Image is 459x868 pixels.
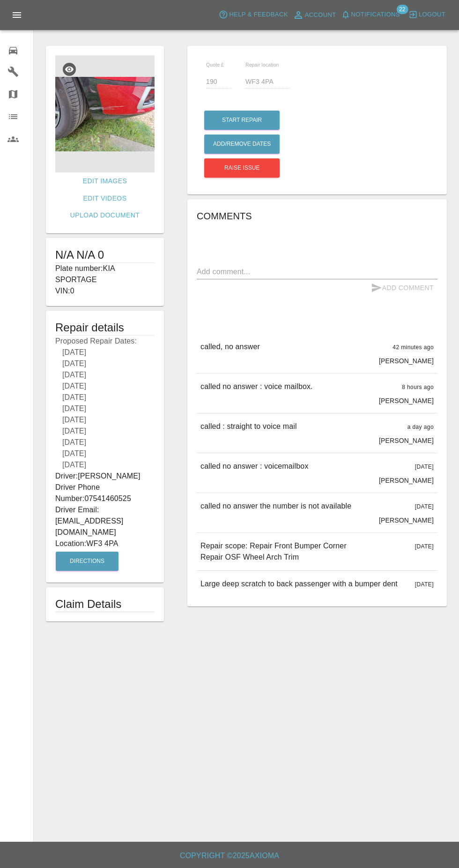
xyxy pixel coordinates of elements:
[200,461,309,472] p: called no answer : voicemailbox
[415,464,434,470] span: [DATE]
[55,347,155,358] div: [DATE]
[204,111,280,130] button: Start Repair
[7,849,452,862] h6: Copyright © 2025 Axioma
[419,9,445,20] span: Logout
[379,396,434,405] p: [PERSON_NAME]
[55,392,155,403] div: [DATE]
[55,285,155,297] p: VIN: 0
[55,482,155,504] p: Driver Phone Number: 07541460525
[55,471,155,482] p: Driver: [PERSON_NAME]
[55,538,155,549] p: Location: WF3 4PA
[55,369,155,381] div: [DATE]
[379,476,434,485] p: [PERSON_NAME]
[200,381,313,392] p: called no answer : voice mailbox.
[351,9,400,20] span: Notifications
[55,426,155,437] div: [DATE]
[56,552,118,571] button: Directions
[80,190,131,207] a: Edit Videos
[379,516,434,525] p: [PERSON_NAME]
[245,62,279,67] span: Repair location
[197,209,437,224] h6: Comments
[55,459,155,471] div: [DATE]
[55,504,155,538] p: Driver Email: [EMAIL_ADDRESS][DOMAIN_NAME]
[305,10,336,21] span: Account
[55,320,155,335] h5: Repair details
[67,207,143,224] a: Upload Document
[79,172,131,190] a: Edit Images
[200,501,351,512] p: called no answer the number is not available
[206,62,224,67] span: Quote £
[6,4,28,26] button: Open drawer
[55,414,155,426] div: [DATE]
[55,55,155,172] img: 0af4bfd3-a130-41d9-87db-bc41db88a01a
[407,424,434,430] span: a day ago
[402,384,434,390] span: 8 hours ago
[415,543,434,550] span: [DATE]
[290,7,339,22] a: Account
[415,581,434,588] span: [DATE]
[55,263,155,285] p: Plate number: KIA SPORTAGE
[200,578,398,590] p: Large deep scratch to back passenger with a bumper dent
[55,247,155,262] h1: N/A N/A 0
[200,421,297,432] p: called : straight to voice mail
[204,158,280,178] button: Raise issue
[55,336,155,471] p: Proposed Repair Dates:
[216,7,290,22] button: Help & Feedback
[200,540,347,563] p: Repair scope: Repair Front Bumper Corner Repair OSF Wheel Arch Trim
[55,381,155,392] div: [DATE]
[55,437,155,448] div: [DATE]
[379,356,434,366] p: [PERSON_NAME]
[396,5,408,14] span: 22
[55,448,155,459] div: [DATE]
[406,7,448,22] button: Logout
[379,436,434,445] p: [PERSON_NAME]
[415,503,434,510] span: [DATE]
[55,358,155,369] div: [DATE]
[204,135,280,154] button: Add/Remove Dates
[200,341,260,352] p: called, no answer
[229,9,288,20] span: Help & Feedback
[55,403,155,414] div: [DATE]
[55,597,155,612] h1: Claim Details
[392,344,434,351] span: 42 minutes ago
[339,7,402,22] button: Notifications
